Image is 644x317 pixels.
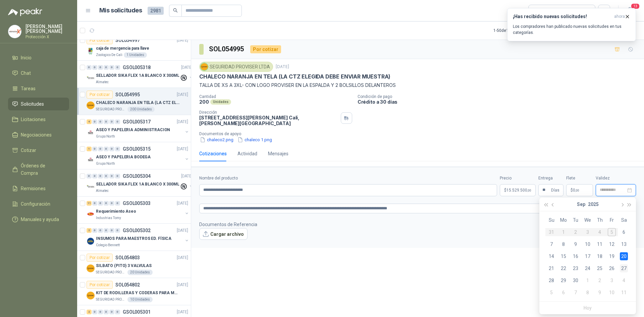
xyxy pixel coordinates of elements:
p: Cantidad [199,94,352,99]
div: 20 [620,252,628,260]
div: 0 [115,119,120,124]
div: 8 [584,288,592,297]
div: 0 [98,310,103,314]
p: Requerimiento Aseo [96,208,136,215]
td: 2025-09-29 [557,274,570,286]
td: 2025-09-10 [582,238,594,250]
a: 2 0 0 0 0 0 GSOL005302[DATE] Company LogoINSUMOS PARA MAESTROS ED. FÍSICAColegio Bennett [87,226,190,248]
td: 2025-09-24 [582,262,594,274]
td: 2025-09-13 [618,238,630,250]
div: 23 [572,264,580,272]
div: Cotizaciones [199,150,227,157]
td: 2025-10-01 [582,274,594,286]
td: 2025-09-12 [606,238,618,250]
p: CHALECO NARANJA EN TELA (LA CTZ ELEGIDA DEBE ENVIAR MUESTRA) [96,100,179,106]
span: Licitaciones [21,116,46,123]
img: Company Logo [87,128,95,137]
p: Dirección [199,110,338,115]
td: 2025-10-05 [545,286,557,299]
span: ahora [614,14,625,19]
label: Precio [500,175,536,181]
span: 15.529.500 [506,188,531,192]
span: Remisiones [21,185,46,192]
div: 200 Unidades [127,107,155,112]
div: 29 [559,276,568,284]
img: Company Logo [87,183,95,191]
div: 0 [98,65,103,70]
span: 2981 [148,7,164,15]
button: chaleco 1.png [237,136,273,143]
div: 17 [584,252,592,260]
a: Configuración [8,198,69,210]
div: 11 [87,201,92,206]
td: 2025-10-08 [582,286,594,299]
p: caja de mergencia para llave [96,45,149,52]
a: 1 0 0 0 0 0 GSOL005315[DATE] Company LogoASEO Y PAPELERIA BODEGAGrupo North [87,145,190,166]
span: 13 [631,3,640,9]
td: 2025-09-06 [618,226,630,238]
div: 0 [92,228,97,233]
img: Company Logo [87,74,95,82]
p: [DATE] [181,173,193,179]
td: 2025-09-30 [570,274,582,286]
div: Por cotizar [87,281,113,289]
div: 4 [620,276,628,284]
div: 18 [596,252,604,260]
div: Unidades [210,99,231,105]
div: 14 [547,252,555,260]
div: 6 [620,228,628,236]
p: SEGURIDAD PROVISER LTDA [96,297,126,302]
div: 26 [608,264,616,272]
button: Cargar archivo [199,228,248,240]
button: chaleco2.png [199,136,234,143]
div: 0 [115,310,120,314]
div: SEGURIDAD PROVISER LTDA [199,62,273,72]
td: 2025-09-25 [594,262,606,274]
p: KIT DE RODILLERAS Y CODERAS PARA MOTORIZADO [96,290,179,296]
img: Company Logo [87,101,95,109]
th: Fr [606,214,618,226]
p: Grupo North [96,161,115,166]
div: 4 [87,119,92,124]
div: 0 [98,228,103,233]
div: 10 Unidades [127,297,153,302]
td: 2025-09-20 [618,250,630,262]
div: 0 [98,201,103,206]
div: 20 Unidades [127,270,153,275]
div: 0 [92,65,97,70]
img: Company Logo [87,210,95,218]
span: Cotizar [21,147,36,154]
p: Almatec [96,188,109,194]
div: 0 [115,65,120,70]
div: 0 [104,147,109,151]
p: GSOL005301 [123,310,151,314]
p: Documentos de apoyo [199,131,641,136]
p: Industrias Tomy [96,215,121,221]
td: 2025-10-03 [606,274,618,286]
div: 0 [109,201,114,206]
div: 0 [109,310,114,314]
div: 0 [115,228,120,233]
div: 21 [547,264,555,272]
label: Validez [596,175,636,181]
p: SEGURIDAD PROVISER LTDA [96,270,126,275]
div: 1 - 50 de 1916 [493,25,537,36]
p: SOL054995 [115,92,140,97]
span: search [173,8,178,13]
a: 0 0 0 0 0 0 GSOL005304[DATE] Company LogoSELLADOR SIKA FLEX 1A BLANCO X 300MLAlmatec [87,172,194,194]
a: Chat [8,67,69,80]
div: 2 [87,228,92,233]
p: SOL054997 [115,38,140,43]
div: 0 [104,228,109,233]
div: 2 [596,276,604,284]
img: Company Logo [87,237,95,245]
a: Negociaciones [8,128,69,141]
td: 2025-09-15 [557,250,570,262]
img: Company Logo [87,47,95,55]
div: 3 [608,276,616,284]
td: 2025-09-09 [570,238,582,250]
a: Por cotizarSOL054802[DATE] Company LogoKIT DE RODILLERAS Y CODERAS PARA MOTORIZADOSEGURIDAD PROVI... [77,278,191,305]
p: $15.529.500,00 [500,184,536,196]
p: [DATE] [177,37,188,44]
div: 8 [559,240,568,248]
